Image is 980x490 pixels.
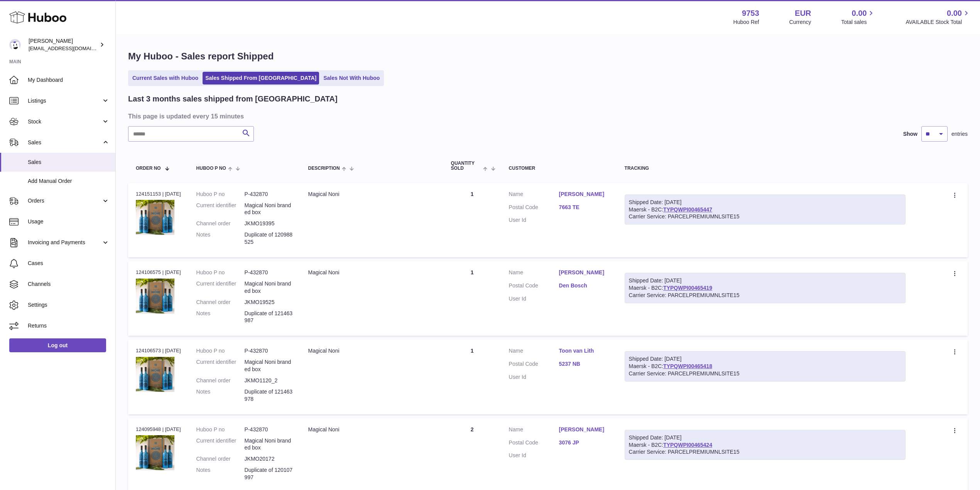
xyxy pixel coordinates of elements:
span: 0.00 [947,8,962,19]
div: Tracking [625,166,906,171]
div: Maersk - B2C: [625,273,906,303]
dt: Postal Code [509,204,559,213]
dt: Name [509,191,559,200]
dt: Current identifier [196,358,245,373]
div: Shipped Date: [DATE] [629,355,901,363]
dt: Notes [196,231,245,246]
span: Add Manual Order [28,177,110,185]
span: Channels [28,280,110,288]
dt: User Id [509,452,559,459]
dt: Name [509,269,559,278]
h3: This page is updated every 15 minutes [128,112,966,120]
span: Huboo P no [196,166,226,171]
span: 0.00 [852,8,867,19]
span: Returns [28,322,110,329]
dd: P-432870 [245,269,293,276]
span: Sales [28,139,101,146]
span: Invoicing and Payments [28,239,101,246]
a: TYPQWPI00465418 [663,363,712,369]
dt: Postal Code [509,360,559,370]
dt: User Id [509,295,559,302]
dd: Magical Noni branded box [245,280,293,295]
a: TYPQWPI00465447 [663,206,712,213]
dt: Huboo P no [196,347,245,355]
a: Sales Shipped From [GEOGRAPHIC_DATA] [203,72,319,84]
div: Shipped Date: [DATE] [629,434,901,441]
div: 124106573 | [DATE] [136,347,181,354]
span: Sales [28,159,110,166]
div: Shipped Date: [DATE] [629,199,901,206]
strong: EUR [795,8,811,19]
span: Listings [28,97,101,105]
div: Carrier Service: PARCELPREMIUMNLSITE15 [629,448,901,456]
a: 3076 JP [559,439,609,446]
dt: Name [509,347,559,357]
td: 1 [443,340,501,414]
dd: Magical Noni branded box [245,202,293,216]
div: Customer [509,166,609,171]
dd: JKMO1120_2 [245,377,293,384]
dt: Huboo P no [196,426,245,433]
dd: P-432870 [245,191,293,198]
span: Settings [28,301,110,309]
div: Magical Noni [308,426,436,433]
a: [PERSON_NAME] [559,426,609,433]
div: Magical Noni [308,191,436,198]
dd: Magical Noni branded box [245,358,293,373]
div: Carrier Service: PARCELPREMIUMNLSITE15 [629,292,901,299]
dt: Postal Code [509,282,559,291]
dd: JKMO19525 [245,299,293,306]
dt: Notes [196,466,245,481]
a: Sales Not With Huboo [321,72,382,84]
dt: User Id [509,373,559,381]
img: info@welovenoni.com [9,39,21,51]
dt: Channel order [196,220,245,227]
td: 1 [443,261,501,336]
div: Maersk - B2C: [625,430,906,460]
dd: Magical Noni branded box [245,437,293,452]
dt: Current identifier [196,280,245,295]
span: [EMAIL_ADDRESS][DOMAIN_NAME] [29,45,113,51]
a: Toon van Lith [559,347,609,355]
p: Duplicate of 120107997 [245,466,293,481]
span: Total sales [841,19,875,26]
div: 124106575 | [DATE] [136,269,181,276]
dt: Huboo P no [196,269,245,276]
span: Orders [28,197,101,204]
img: 1651244466.jpg [136,200,174,235]
p: Duplicate of 120988525 [245,231,293,246]
img: 1651244466.jpg [136,357,174,392]
span: Description [308,166,340,171]
span: Stock [28,118,101,125]
p: Duplicate of 121463987 [245,310,293,324]
div: Currency [789,19,811,26]
dt: Channel order [196,377,245,384]
dd: P-432870 [245,426,293,433]
td: 1 [443,183,501,257]
span: Usage [28,218,110,225]
a: TYPQWPI00465419 [663,285,712,291]
dt: Postal Code [509,439,559,448]
span: My Dashboard [28,76,110,84]
strong: 9753 [742,8,759,19]
a: Den Bosch [559,282,609,289]
div: [PERSON_NAME] [29,37,98,52]
div: Magical Noni [308,269,436,276]
dt: Channel order [196,299,245,306]
a: 7663 TE [559,204,609,211]
h2: Last 3 months sales shipped from [GEOGRAPHIC_DATA] [128,94,338,104]
span: entries [951,130,968,138]
dt: Notes [196,388,245,403]
div: Carrier Service: PARCELPREMIUMNLSITE15 [629,370,901,377]
dt: Huboo P no [196,191,245,198]
div: 124095948 | [DATE] [136,426,181,433]
div: Shipped Date: [DATE] [629,277,901,284]
div: 124151153 | [DATE] [136,191,181,198]
dt: Current identifier [196,202,245,216]
span: Quantity Sold [451,161,482,171]
dt: Channel order [196,455,245,463]
div: Magical Noni [308,347,436,355]
a: 5237 NB [559,360,609,368]
div: Maersk - B2C: [625,194,906,225]
label: Show [903,130,917,138]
